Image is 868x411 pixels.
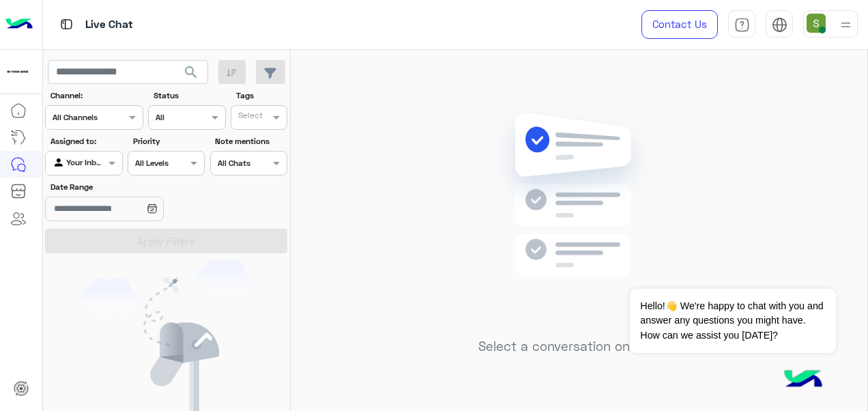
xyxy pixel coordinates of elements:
[183,64,199,81] span: search
[85,16,133,34] p: Live Chat
[779,356,827,404] img: hulul-logo.png
[215,135,285,147] label: Note mentions
[837,16,854,33] img: profile
[480,102,678,328] img: no messages
[772,17,787,33] img: tab
[50,181,203,193] label: Date Range
[734,17,750,33] img: tab
[5,59,30,84] img: 923305001092802
[50,89,142,102] label: Channel:
[45,229,287,253] button: Apply Filters
[50,135,121,147] label: Assigned to:
[236,89,286,102] label: Tags
[5,10,33,39] img: Logo
[154,89,224,102] label: Status
[630,289,835,353] span: Hello!👋 We're happy to chat with you and answer any questions you might have. How can we assist y...
[641,10,718,39] a: Contact Us
[133,135,203,147] label: Priority
[728,10,755,39] a: tab
[175,60,208,89] button: search
[478,339,680,354] h5: Select a conversation on the left
[807,14,826,33] img: userImage
[236,109,263,125] div: Select
[58,16,75,33] img: tab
